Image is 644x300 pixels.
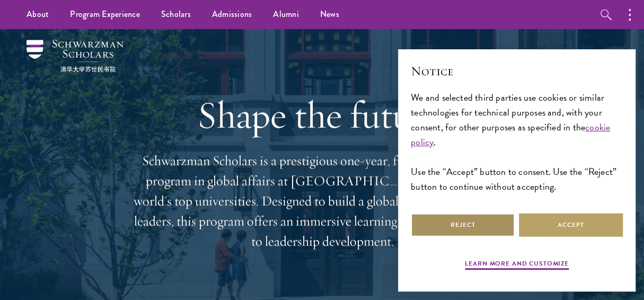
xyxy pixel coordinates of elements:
button: Reject [411,213,515,237]
button: Learn more and customize [465,259,569,271]
p: Schwarzman Scholars is a prestigious one-year, fully funded master’s program in global affairs at... [131,151,513,251]
a: cookie policy [411,120,610,149]
div: We and selected third parties use cookies or similar technologies for technical purposes and, wit... [411,90,623,195]
h2: Notice [411,62,623,80]
button: Accept [519,213,623,237]
h1: Shape the future. [131,93,513,137]
img: Schwarzman Scholars [27,40,123,72]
